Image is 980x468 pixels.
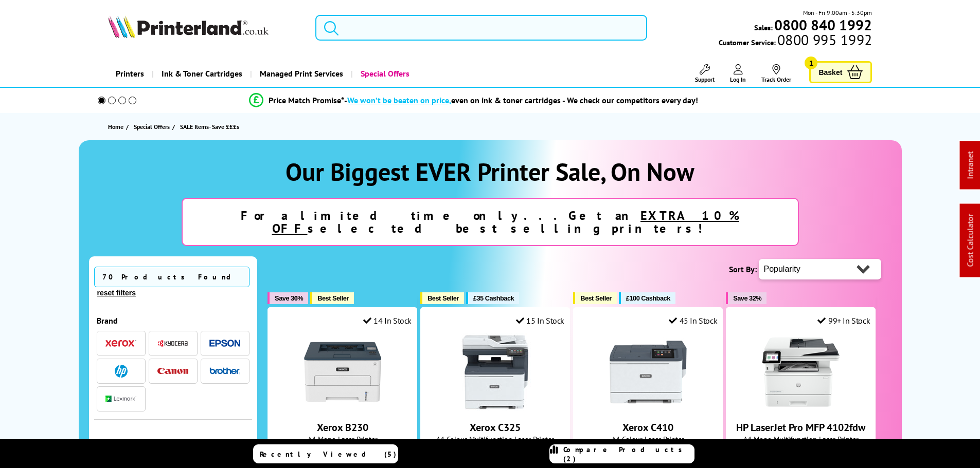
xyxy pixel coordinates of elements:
[761,64,791,83] a: Track Order
[726,292,767,304] button: Save 32%
[774,15,872,34] b: 0800 840 1992
[157,368,188,375] img: Canon
[427,294,459,302] span: Best Seller
[344,95,698,105] div: - even on ink & toner cartridges - We check our competitors every day!
[84,91,864,109] li: modal_Promise
[241,208,739,236] strong: For a limited time only...Get an selected best selling printers!
[94,267,250,287] span: 70 Products Found
[105,340,136,347] img: Xerox
[732,434,870,444] span: A4 Mono Multifunction Laser Printer
[269,95,344,105] span: Price Match Promise*
[695,76,715,83] span: Support
[580,294,612,302] span: Best Seller
[102,336,139,350] button: Xerox
[610,333,687,410] img: Xerox C410
[108,15,303,40] a: Printerland Logo
[134,121,172,132] a: Special Offers
[573,292,617,304] button: Best Seller
[89,156,892,188] h1: Our Biggest EVER Printer Sale, On Now
[457,402,534,413] a: Xerox C325
[94,288,139,297] button: reset filters
[304,333,381,410] img: Xerox B230
[162,61,242,87] span: Ink & Toner Cartridges
[695,64,715,83] a: Support
[102,392,139,406] button: Lexmark
[154,364,191,378] button: Canon
[317,294,349,302] span: Best Seller
[563,445,694,463] span: Compare Products (2)
[310,292,354,304] button: Best Seller
[466,292,519,304] button: £35 Cashback
[965,152,975,179] a: Intranet
[420,292,464,304] button: Best Seller
[516,315,564,326] div: 15 In Stock
[610,402,687,413] a: Xerox C410
[108,121,126,132] a: Home
[626,294,670,302] span: £100 Cashback
[317,421,368,434] a: Xerox B230
[818,65,842,79] span: Basket
[809,61,872,83] a: Basket 1
[180,123,239,130] span: SALE Items- Save £££s
[260,450,397,459] span: Recently Viewed (5)
[805,57,817,69] span: 1
[730,64,746,83] a: Log In
[470,421,521,434] a: Xerox C325
[965,214,975,267] a: Cost Calculator
[817,315,870,326] div: 99+ In Stock
[206,364,243,378] button: Brother
[304,402,381,413] a: Xerox B230
[108,61,152,87] a: Printers
[206,336,243,350] button: Epson
[622,421,673,434] a: Xerox C410
[762,402,840,413] a: HP LaserJet Pro MFP 4102fdw
[102,364,139,378] button: HP
[773,20,872,30] a: 0800 840 1992
[719,35,872,47] span: Customer Service:
[347,95,451,105] span: We won’t be beaten on price,
[669,315,717,326] div: 45 In Stock
[134,121,170,132] span: Special Offers
[457,333,534,410] img: Xerox C325
[108,15,269,38] img: Printerland Logo
[776,35,872,45] span: 0800 995 1992
[426,434,564,444] span: A4 Colour Multifunction Laser Printer
[268,292,308,304] button: Save 36%
[105,396,136,402] img: Lexmark
[733,294,761,302] span: Save 32%
[273,434,412,444] span: A4 Mono Laser Printer
[549,444,694,463] a: Compare Products (2)
[253,444,398,463] a: Recently Viewed (5)
[272,208,740,236] u: EXTRA 10% OFF
[762,333,840,410] img: HP LaserJet Pro MFP 4102fdw
[730,76,746,83] span: Log In
[579,434,717,444] span: A4 Colour Laser Printer
[157,340,188,347] img: Kyocera
[250,61,351,87] a: Managed Print Services
[209,340,240,347] img: Epson
[115,365,128,378] img: HP
[363,315,412,326] div: 14 In Stock
[275,294,303,302] span: Save 36%
[473,294,514,302] span: £35 Cashback
[803,8,872,17] span: Mon - Fri 9:00am - 5:30pm
[729,264,757,274] span: Sort By:
[754,23,773,32] span: Sales:
[152,61,250,87] a: Ink & Toner Cartridges
[97,315,250,326] div: Brand
[736,421,865,434] a: HP LaserJet Pro MFP 4102fdw
[351,61,417,87] a: Special Offers
[619,292,675,304] button: £100 Cashback
[209,367,240,375] img: Brother
[154,336,191,350] button: Kyocera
